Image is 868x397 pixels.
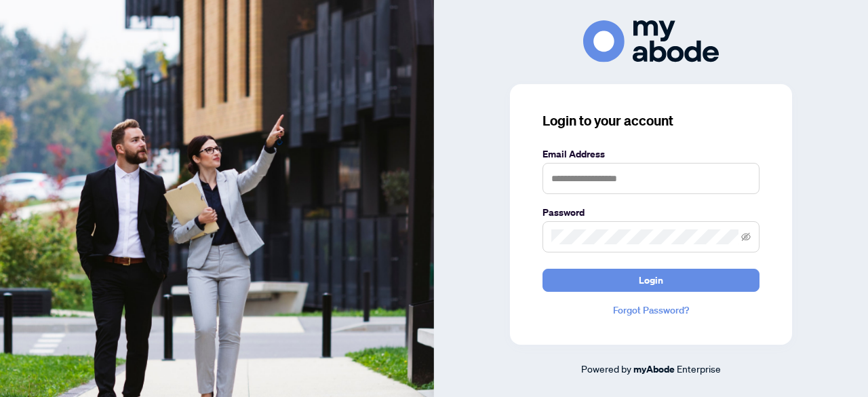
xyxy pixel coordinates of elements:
span: Enterprise [677,362,721,375]
button: Login [542,269,759,292]
a: Forgot Password? [542,303,759,318]
label: Password [542,205,759,220]
span: eye-invisible [741,232,751,242]
img: ma-logo [583,20,719,62]
a: myAbode [633,362,675,377]
label: Email Address [542,147,759,162]
h3: Login to your account [542,111,759,130]
span: Login [639,269,663,291]
span: Powered by [581,362,631,375]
